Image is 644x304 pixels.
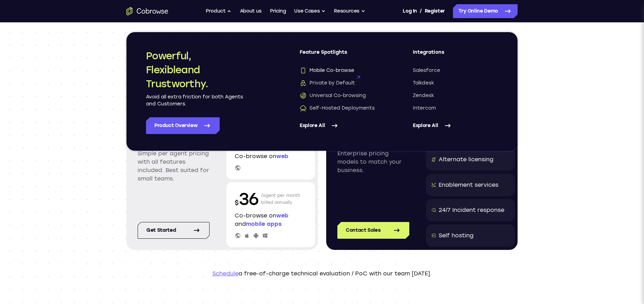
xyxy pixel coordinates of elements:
[300,92,385,99] a: Universal Co-browsingUniversal Co-browsing
[300,67,385,74] a: Mobile Co-browseMobile Co-browse
[413,49,498,61] span: Integrations
[334,4,365,18] button: Resources
[261,188,300,210] p: /agent per month billed annually
[413,92,498,99] a: Zendesk
[235,212,307,228] p: Co-browse on and
[439,155,493,164] div: Alternate licensing
[300,80,307,87] img: Private by Default
[126,7,168,15] a: Go to the home page
[413,105,436,112] span: Intercom
[403,4,417,18] a: Log In
[276,212,288,219] span: web
[240,4,262,18] a: About us
[413,80,434,87] span: Talkdesk
[413,80,498,87] a: Talkdesk
[206,4,232,18] button: Product
[439,181,498,189] div: Enablement services
[300,49,385,61] span: Feature Spotlights
[276,153,288,160] span: web
[146,117,220,134] a: Product Overview
[138,149,210,183] p: Simple per agent pricing with all features included. Best suited for small teams.
[246,221,281,227] span: mobile apps
[126,269,518,278] p: a free-of-charge technical evaluation / PoC with our team [DATE].
[300,105,385,112] a: Self-Hosted DeploymentsSelf-Hosted Deployments
[300,80,385,87] a: Private by DefaultPrivate by Default
[413,105,498,112] a: Intercom
[212,270,239,277] a: Schedule
[138,222,210,239] a: Get started
[235,199,239,207] span: $
[413,117,498,134] a: Explore All
[439,206,504,214] div: 24/7 Incident response
[439,231,474,240] div: Self hosting
[300,80,355,87] span: Private by Default
[425,4,445,18] a: Register
[337,149,409,175] p: Enterprise pricing models to match your business.
[413,67,440,74] span: Salesforce
[420,7,422,15] span: /
[300,67,307,74] img: Mobile Co-browse
[270,4,286,18] a: Pricing
[413,92,434,99] span: Zendesk
[300,92,366,99] span: Universal Co-browsing
[300,105,307,112] img: Self-Hosted Deployments
[235,188,258,210] p: 36
[453,4,518,18] a: Try Online Demo
[300,92,307,99] img: Universal Co-browsing
[235,152,307,161] p: Co-browse on
[300,117,385,134] a: Explore All
[300,105,375,112] span: Self-Hosted Deployments
[300,67,354,74] span: Mobile Co-browse
[294,4,325,18] button: Use Cases
[146,49,244,91] h2: Powerful, Flexible and Trustworthy.
[146,94,244,107] p: Avoid all extra friction for both Agents and Customers.
[413,67,498,74] a: Salesforce
[337,222,409,239] a: Contact Sales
